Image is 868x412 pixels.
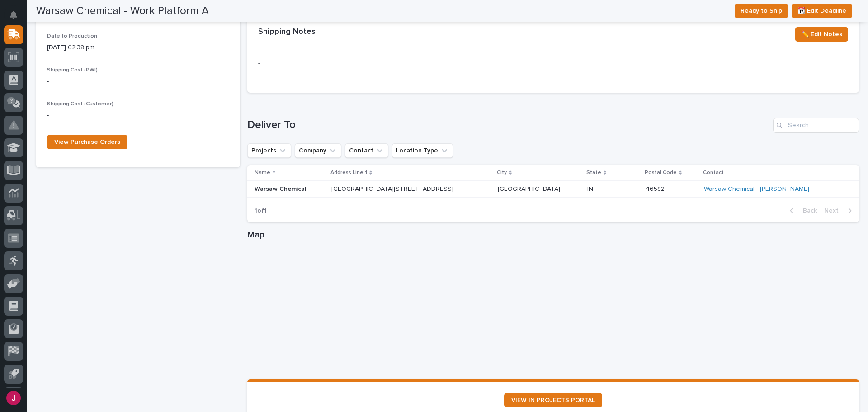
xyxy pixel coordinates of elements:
span: Ready to Ship [741,5,782,16]
p: 1 of 1 [247,200,274,222]
h1: Deliver To [247,118,769,132]
p: State [586,168,601,178]
a: View Purchase Orders [47,135,127,149]
h2: Warsaw Chemical - Work Platform A [36,5,209,18]
p: Postal Code [645,168,677,178]
p: - [258,59,448,68]
span: Shipping Cost (Customer) [47,101,113,107]
button: users-avatar [4,388,23,407]
p: City [497,168,507,178]
span: Back [797,207,817,215]
button: Projects [247,143,291,158]
span: Shipping Cost (PWI) [47,67,98,73]
p: 46582 [646,184,666,193]
button: Company [295,143,341,158]
button: 📆 Edit Deadline [792,4,852,18]
button: Notifications [4,5,23,24]
p: IN [587,184,595,193]
span: ✏️ Edit Notes [801,29,842,40]
p: - [47,77,229,86]
button: Location Type [392,143,453,158]
a: VIEW IN PROJECTS PORTAL [504,393,602,407]
p: [DATE] 02:38 pm [47,43,229,52]
p: Contact [703,168,724,178]
a: Warsaw Chemical - [PERSON_NAME] [704,185,809,193]
p: [GEOGRAPHIC_DATA][STREET_ADDRESS] [331,185,490,193]
span: VIEW IN PROJECTS PORTAL [511,397,595,403]
span: Next [824,207,844,215]
h2: Shipping Notes [258,27,316,37]
button: Back [783,207,821,215]
p: Warsaw Chemical [255,185,324,193]
p: [GEOGRAPHIC_DATA] [498,184,562,193]
button: ✏️ Edit Notes [795,27,848,42]
p: Name [255,168,270,178]
button: Ready to Ship [735,4,788,18]
button: Contact [345,143,388,158]
div: Notifications [11,11,23,25]
span: 📆 Edit Deadline [797,5,846,16]
button: Next [821,207,859,215]
iframe: Map [247,244,859,379]
p: Address Line 1 [330,168,367,178]
span: View Purchase Orders [54,139,120,145]
input: Search [773,118,859,133]
h1: Map [247,229,859,240]
p: - [47,111,229,120]
tr: Warsaw Chemical[GEOGRAPHIC_DATA][STREET_ADDRESS][GEOGRAPHIC_DATA][GEOGRAPHIC_DATA] ININ 465824658... [247,181,859,198]
span: Date to Production [47,33,97,39]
